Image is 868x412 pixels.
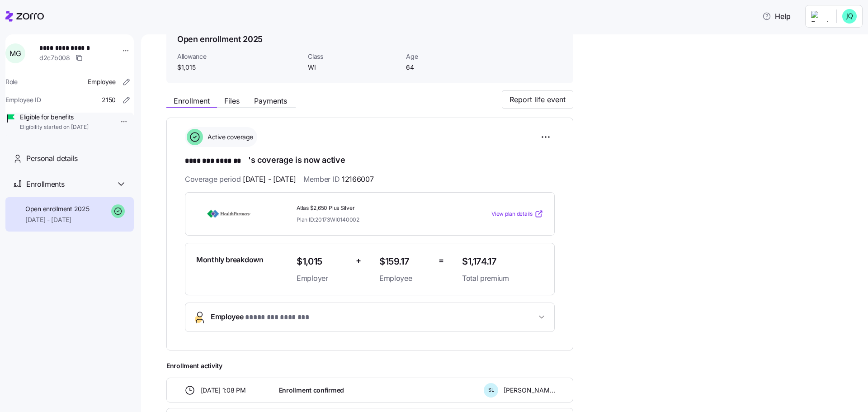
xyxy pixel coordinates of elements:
[279,386,344,395] span: Enrollment confirmed
[196,204,261,224] img: HealthPartners
[177,33,263,45] h1: Open enrollment 2025
[462,273,543,284] span: Total premium
[356,254,361,267] span: +
[5,77,18,86] span: Role
[102,95,116,104] span: 2150
[379,273,431,284] span: Employee
[177,52,301,61] span: Allowance
[762,11,791,22] span: Help
[39,53,70,62] span: d2c7b008
[185,174,296,185] span: Coverage period
[504,386,555,395] span: [PERSON_NAME]
[26,153,78,164] span: Personal details
[20,113,89,122] span: Eligible for benefits
[177,63,301,72] span: $1,015
[88,77,116,86] span: Employee
[491,210,533,218] span: View plan details
[201,386,246,395] span: [DATE] 1:08 PM
[211,311,312,323] span: Employee
[196,254,264,265] span: Monthly breakdown
[509,94,566,105] span: Report life event
[297,254,349,269] span: $1,015
[174,97,210,104] span: Enrollment
[20,123,89,131] span: Eligibility started on [DATE]
[488,388,494,393] span: S L
[205,133,253,142] span: Active coverage
[491,209,543,218] a: View plan details
[379,254,431,269] span: $159.17
[185,154,555,167] h1: 's coverage is now active
[342,174,373,185] span: 12166007
[406,63,497,72] span: 64
[303,174,373,185] span: Member ID
[26,179,64,190] span: Enrollments
[166,361,573,370] span: Enrollment activity
[406,52,497,61] span: Age
[439,254,444,267] span: =
[842,9,857,24] img: 4b8e4801d554be10763704beea63fd77
[755,7,798,25] button: Help
[243,174,296,185] span: [DATE] - [DATE]
[9,50,21,57] span: M G
[224,97,240,104] span: Files
[502,90,573,109] button: Report life event
[254,97,287,104] span: Payments
[811,11,829,22] img: Employer logo
[462,254,543,269] span: $1,174.17
[25,215,89,224] span: [DATE] - [DATE]
[297,216,359,223] span: Plan ID: 20173WI0140002
[25,204,89,213] span: Open enrollment 2025
[308,63,399,72] span: WI
[308,52,399,61] span: Class
[5,95,41,104] span: Employee ID
[297,273,349,284] span: Employer
[297,204,455,212] span: Atlas $2,650 Plus Silver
